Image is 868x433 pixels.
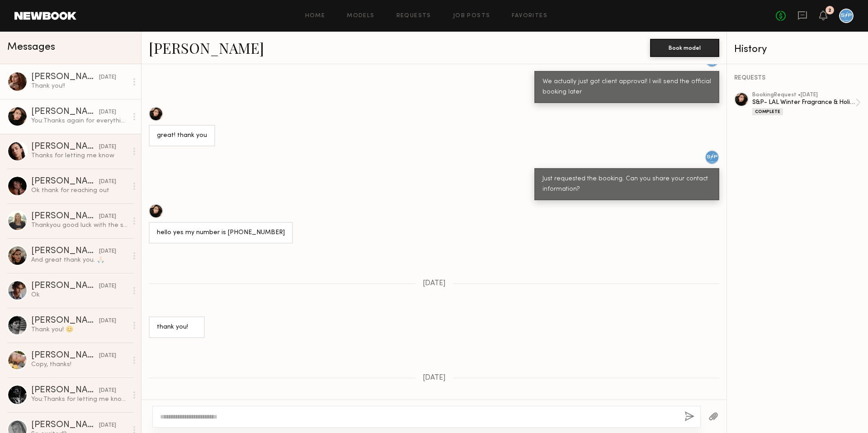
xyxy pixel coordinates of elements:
div: [DATE] [99,282,116,291]
div: You: Thanks for letting me know! We are set for the 24th, so that's okay. Appreciate it and good ... [31,395,127,404]
button: Book model [650,39,719,57]
div: Thank you! 😊 [31,325,127,334]
a: Requests [396,13,431,19]
div: And great thank you. 🙏🏻 [31,256,127,264]
div: [PERSON_NAME] [31,351,99,360]
div: [PERSON_NAME] [31,212,99,221]
div: Complete [752,108,783,115]
div: We actually just got client approval! I will send the official booking later [542,77,711,98]
div: Thanks for letting me know [31,151,127,160]
div: 2 [828,8,831,13]
span: Messages [7,42,55,52]
a: Favorites [512,13,547,19]
div: hello yes my number is [PHONE_NUMBER] [157,228,285,238]
div: History [734,44,861,55]
div: [PERSON_NAME] [31,421,99,430]
div: [PERSON_NAME] [31,386,99,395]
div: thank you! [157,322,197,333]
div: great! thank you [157,131,207,141]
div: [DATE] [99,352,116,360]
a: [PERSON_NAME] [149,38,264,57]
div: Ok thank for reaching out [31,186,127,195]
a: bookingRequest •[DATE]S&P- LAL Winter Fragrance & Holiday PhotoshootComplete [752,92,861,115]
a: Book model [650,43,719,51]
div: [DATE] [99,108,116,117]
div: [DATE] [99,247,116,256]
div: [DATE] [99,386,116,395]
div: [DATE] [99,212,116,221]
div: REQUESTS [734,75,861,81]
a: Models [347,13,374,19]
span: [DATE] [423,374,446,382]
div: [DATE] [99,317,116,325]
a: Job Posts [453,13,491,19]
div: [PERSON_NAME] [31,316,99,325]
div: You: Thanks again for everything! [31,117,127,125]
div: [DATE] [99,178,116,186]
div: [DATE] [99,143,116,151]
div: Ok [31,291,127,299]
div: [DATE] [99,73,116,82]
div: Copy, thanks! [31,360,127,369]
a: Home [305,13,325,19]
div: [DATE] [99,421,116,430]
div: S&P- LAL Winter Fragrance & Holiday Photoshoot [752,98,855,107]
div: [PERSON_NAME] [31,73,99,82]
div: [PERSON_NAME] [31,108,99,117]
div: [PERSON_NAME] [31,142,99,151]
div: [PERSON_NAME] [31,177,99,186]
div: [PERSON_NAME] [31,247,99,256]
div: Thankyou good luck with the shoot the 24th !! [31,221,127,230]
div: [PERSON_NAME] [31,282,99,291]
div: booking Request • [DATE] [752,92,855,98]
span: [DATE] [423,280,446,287]
div: Just requested the booking. Can you share your contact information? [542,174,711,195]
div: Thank you!! [31,82,127,90]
